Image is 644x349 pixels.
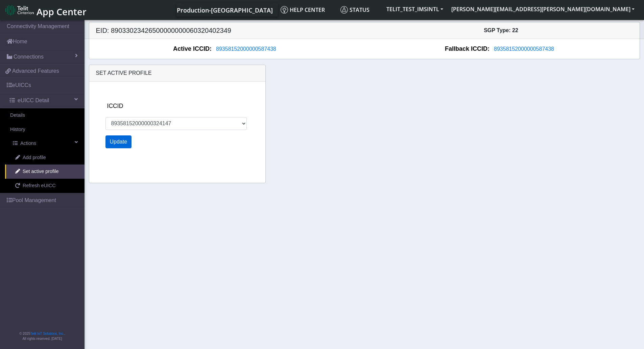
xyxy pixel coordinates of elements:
[338,3,382,17] a: Status
[5,151,85,165] a: Add profile
[96,70,152,76] span: Set active profile
[340,6,369,14] span: Status
[281,6,288,14] img: knowledge.svg
[107,102,123,110] label: ICCID
[105,135,132,148] button: Update
[382,3,447,15] button: TELIT_TEST_IMSINTL
[494,46,554,52] span: 89358152000000587438
[484,27,518,33] span: SGP Type: 22
[5,5,34,16] img: logo-telit-cinterion-gw-new.png
[18,96,49,105] span: eUICC Detail
[14,53,44,61] span: Connections
[340,6,348,14] img: status.svg
[216,46,276,52] span: 89358152000000587438
[173,44,212,53] span: Active ICCID:
[37,5,87,18] span: App Center
[5,165,85,179] a: Set active profile
[445,44,490,53] span: Fallback ICCID:
[177,6,273,14] span: Production-[GEOGRAPHIC_DATA]
[281,6,325,14] span: Help center
[5,3,86,17] a: App Center
[91,26,364,35] h5: EID: 89033023426500000000060320402349
[12,67,59,75] span: Advanced Features
[20,140,36,147] span: Actions
[3,93,85,108] a: eUICC Detail
[23,154,46,161] span: Add profile
[5,179,85,193] a: Refresh eUICC
[447,3,639,15] button: [PERSON_NAME][EMAIL_ADDRESS][PERSON_NAME][DOMAIN_NAME]
[30,332,64,335] a: Telit IoT Solutions, Inc.
[176,3,272,17] a: Your current platform instance
[23,168,58,175] span: Set active profile
[3,136,85,151] a: Actions
[23,182,56,190] span: Refresh eUICC
[490,45,558,53] button: 89358152000000587438
[212,45,281,53] button: 89358152000000587438
[278,3,338,17] a: Help center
